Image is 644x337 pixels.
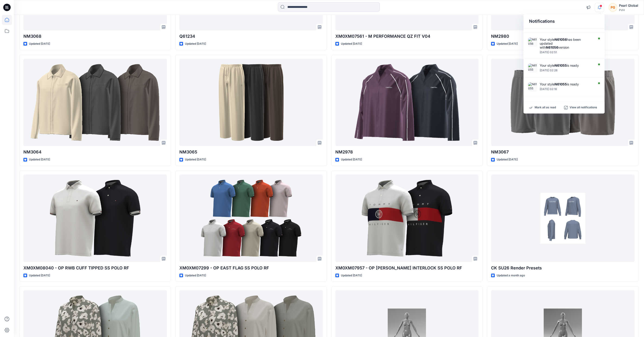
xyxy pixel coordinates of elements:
[491,265,634,271] p: CK SU26 Render Presets
[179,59,323,146] a: NM3065
[491,59,634,146] a: NM3067
[497,273,525,278] p: Updated a month ago
[185,273,206,278] p: Updated [DATE]
[528,37,537,47] img: N61056
[179,265,323,271] p: XM0XM07299 - OP EAST FLAG SS POLO RF
[555,37,567,41] strong: N61056
[491,149,634,155] p: NM3067
[546,45,558,49] strong: N61056
[619,8,638,12] div: PVH
[491,175,634,262] a: CK SU26 Render Presets
[609,3,617,12] div: PG
[540,37,593,49] div: Your style has been updated with version
[540,69,593,72] div: Wednesday, August 06, 2025 02:28
[528,63,537,73] img: N61055
[341,157,362,162] p: Updated [DATE]
[335,265,479,271] p: XM0XM07957 - OP [PERSON_NAME] INTERLOCK SS POLO RF
[341,41,362,46] p: Updated [DATE]
[555,63,567,67] strong: N61055
[523,14,605,28] div: Notifications
[23,265,167,271] p: XM0XM08040 - OP RWB CUFF TIPPED SS POLO RF
[179,149,323,155] p: NM3065
[497,41,518,46] p: Updated [DATE]
[29,157,50,162] p: Updated [DATE]
[540,63,593,67] div: Your style is ready
[23,149,167,155] p: NM3064
[23,59,167,146] a: NM3064
[179,33,323,40] p: Q61234
[335,175,479,262] a: XM0XM07957 - OP RODGER INTERLOCK SS POLO RF
[540,82,593,86] div: Your style is ready
[540,51,593,54] div: Wednesday, August 06, 2025 02:51
[555,82,567,86] strong: N61055
[528,82,537,91] img: N61055
[29,41,50,46] p: Updated [DATE]
[185,41,206,46] p: Updated [DATE]
[335,149,479,155] p: NM2978
[491,33,634,40] p: NM2980
[341,273,362,278] p: Updated [DATE]
[570,106,597,110] p: View all notifications
[23,175,167,262] a: XM0XM08040 - OP RWB CUFF TIPPED SS POLO RF
[535,106,556,110] p: Mark all as read
[497,157,518,162] p: Updated [DATE]
[540,87,593,91] div: Wednesday, August 06, 2025 02:16
[23,33,167,40] p: NM3068
[619,3,638,8] div: Pearl Global
[335,59,479,146] a: NM2978
[335,33,479,40] p: XM0XM07561 - M PERFORMANCE QZ FIT V04
[29,273,50,278] p: Updated [DATE]
[185,157,206,162] p: Updated [DATE]
[179,175,323,262] a: XM0XM07299 - OP EAST FLAG SS POLO RF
